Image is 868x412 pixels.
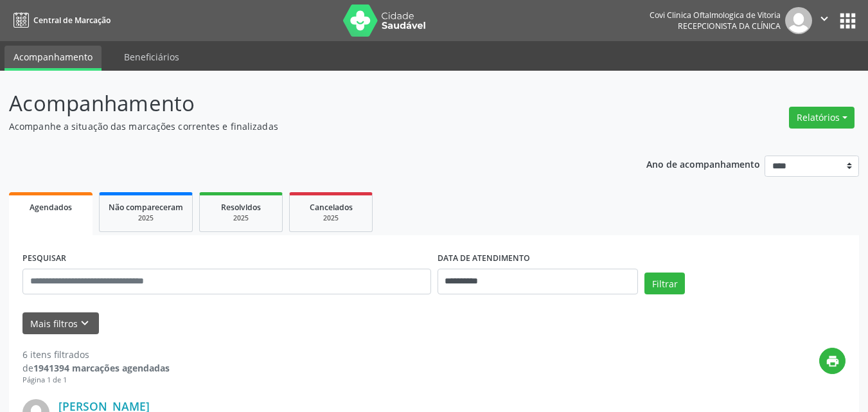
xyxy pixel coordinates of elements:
span: Cancelados [310,202,353,213]
span: Resolvidos [221,202,261,213]
span: Agendados [30,202,72,213]
a: Acompanhamento [4,46,102,71]
p: Acompanhe a situação das marcações correntes e finalizadas [9,120,604,133]
i: print [826,354,840,368]
button: apps [837,10,859,32]
div: 2025 [209,213,273,223]
div: 6 itens filtrados [22,348,170,361]
p: Ano de acompanhamento [646,156,760,172]
span: Não compareceram [109,202,183,213]
label: DATA DE ATENDIMENTO [438,249,530,269]
div: Página 1 de 1 [22,375,170,386]
button:  [812,7,837,34]
i:  [817,12,831,26]
img: img [785,7,812,34]
div: 2025 [299,213,363,223]
i: keyboard_arrow_down [78,316,92,330]
span: Recepcionista da clínica [678,21,781,31]
label: PESQUISAR [22,249,66,269]
button: Mais filtroskeyboard_arrow_down [22,312,99,335]
div: de [22,361,170,375]
button: Filtrar [644,273,685,294]
a: Central de Marcação [9,10,111,31]
div: 2025 [109,213,183,223]
span: Central de Marcação [33,15,111,26]
div: Covi Clinica Oftalmologica de Vitoria [650,10,781,21]
strong: 1941394 marcações agendadas [33,362,170,374]
button: Relatórios [789,107,855,129]
button: print [819,348,846,374]
p: Acompanhamento [9,87,604,120]
a: Beneficiários [115,46,188,68]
